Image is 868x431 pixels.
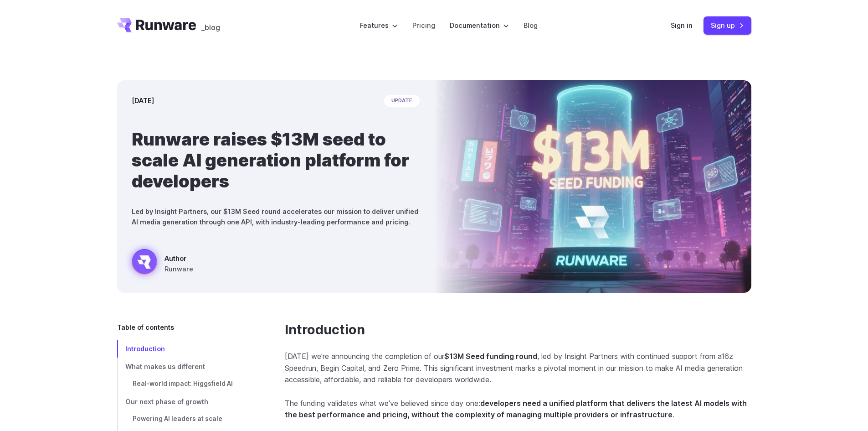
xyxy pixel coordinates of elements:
p: The funding validates what we've believed since day one: . [285,398,751,421]
h1: Runware raises $13M seed to scale AI generation platform for developers [132,129,420,192]
strong: developers need a unified platform that delivers the latest AI models with the best performance a... [285,399,747,420]
a: Our next phase of growth [117,393,256,410]
a: Introduction [285,322,365,338]
a: Blog [524,20,538,31]
a: Introduction [117,340,256,358]
a: What makes us different [117,358,256,375]
a: Go to / [117,18,196,32]
a: Futuristic city scene with neon lights showing Runware announcement of $13M seed funding in large... [132,249,193,278]
label: Features [360,20,398,31]
a: Real-world impact: Higgsfield AI [117,375,256,393]
span: Real-world impact: Higgsfield AI [133,380,233,387]
a: Pricing [412,20,435,31]
p: Led by Insight Partners, our $13M Seed round accelerates our mission to deliver unified AI media ... [132,206,420,227]
span: Introduction [125,345,165,353]
label: Documentation [450,20,509,31]
img: Futuristic city scene with neon lights showing Runware announcement of $13M seed funding in large... [434,80,751,293]
span: update [384,95,420,107]
a: _blog [201,18,220,32]
span: Powering AI leaders at scale [133,415,222,422]
a: Sign up [704,16,751,34]
strong: $13M Seed funding round [444,352,537,361]
p: [DATE] we're announcing the completion of our , led by Insight Partners with continued support fr... [285,351,751,386]
span: Author [164,253,193,264]
span: Our next phase of growth [125,398,208,405]
span: Table of contents [117,322,174,332]
a: Powering AI leaders at scale [117,410,256,428]
span: Runware [164,264,193,274]
a: Sign in [671,20,693,31]
span: _blog [201,24,220,31]
time: [DATE] [132,95,154,106]
span: What makes us different [125,363,205,370]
